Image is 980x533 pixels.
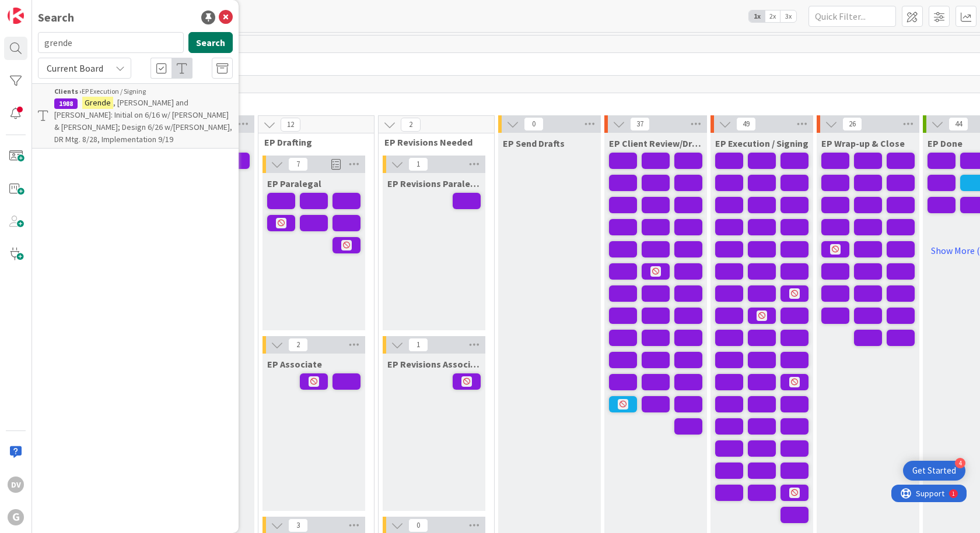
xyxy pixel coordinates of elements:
span: EP Execution / Signing [715,137,808,149]
span: 1x [749,10,765,22]
div: G [8,509,24,525]
span: EP Revisions Associate [387,358,481,370]
span: EP Paralegal [267,178,321,189]
div: Search [38,9,74,26]
span: EP Done [928,137,963,149]
span: 26 [842,117,862,131]
span: EP Wrap-up & Close [821,137,905,149]
span: 3 [288,518,308,532]
span: 7 [288,157,308,171]
span: 2 [288,338,308,352]
mark: Grende [82,97,113,109]
div: Open Get Started checklist, remaining modules: 4 [903,461,965,481]
span: 2 [401,118,421,132]
span: 44 [949,117,968,131]
span: EP Revisions Paralegal [387,178,481,189]
span: EP Drafting [264,136,359,148]
span: Current Board [47,62,103,74]
input: Search for title... [38,32,184,53]
button: Search [188,32,233,53]
span: 0 [408,518,428,532]
b: Clients › [54,87,82,96]
div: EP Execution / Signing [54,86,233,97]
span: 1 [408,157,428,171]
span: EP Associate [267,358,322,370]
span: 37 [630,117,650,131]
span: 49 [736,117,756,131]
div: DV [8,476,24,493]
span: EP Revisions Needed [384,136,480,148]
input: Quick Filter... [808,6,896,27]
div: 4 [955,458,965,468]
span: 2x [765,10,780,22]
span: EP Send Drafts [503,137,565,149]
span: Support [24,2,53,16]
span: , [PERSON_NAME] and [PERSON_NAME]: Initial on 6/16 w/ [PERSON_NAME] & [PERSON_NAME]; Design 6/26 ... [54,97,232,144]
span: 12 [281,118,300,132]
span: 0 [524,117,544,131]
img: Visit kanbanzone.com [8,8,24,24]
div: Get Started [912,465,956,476]
a: Clients ›EP Execution / Signing1988Grende, [PERSON_NAME] and [PERSON_NAME]: Initial on 6/16 w/ [P... [32,83,239,149]
span: 1 [408,338,428,352]
span: EP Client Review/Draft Review Meeting [609,137,702,149]
span: 3x [780,10,796,22]
div: 1988 [54,98,78,109]
div: 1 [61,5,64,14]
